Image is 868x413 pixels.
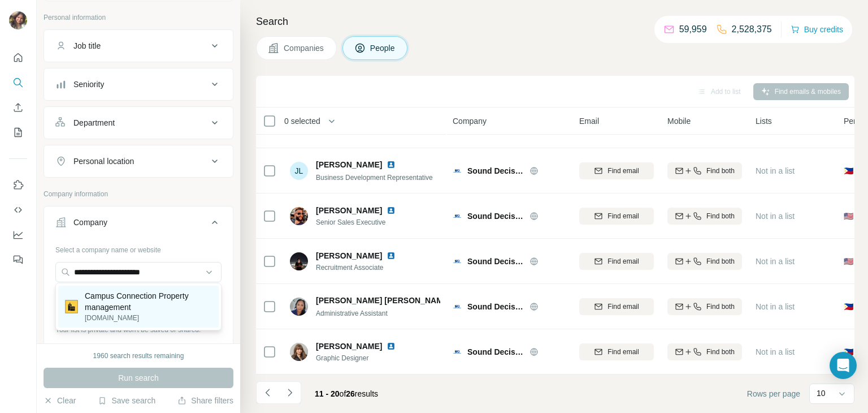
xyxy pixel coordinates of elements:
span: Recruitment Associate [316,263,409,273]
span: Senior Sales Executive [316,217,409,227]
span: Companies [284,42,325,54]
span: Find email [607,166,639,176]
span: Not in a list [756,347,795,356]
button: Find both [667,253,742,270]
button: Navigate to previous page [256,381,279,404]
button: Find email [579,208,654,225]
span: of [340,389,346,398]
p: 2,528,375 [732,23,772,36]
div: Seniority [73,79,104,90]
span: Rows per page [747,388,800,399]
button: Find both [667,298,742,315]
img: LinkedIn logo [387,342,396,351]
button: Seniority [44,71,233,98]
img: Avatar [290,207,308,225]
img: Avatar [9,11,27,29]
span: [PERSON_NAME] [316,205,382,216]
span: Business Development Representative [316,174,433,182]
span: People [370,42,396,54]
button: Personal location [44,148,233,175]
div: Company [73,217,107,228]
span: 11 - 20 [315,389,340,398]
img: Campus Connection Property management [65,300,78,313]
p: Personal information [44,12,233,23]
span: [PERSON_NAME] [316,159,382,170]
button: Use Surfe on LinkedIn [9,175,27,195]
span: Not in a list [756,302,795,311]
span: 🇺🇸 [844,210,853,222]
button: Quick start [9,48,27,68]
div: Personal location [73,156,134,167]
img: Avatar [290,343,308,361]
span: Find email [607,302,639,312]
span: [PERSON_NAME] [316,251,382,260]
button: Share filters [177,395,233,406]
div: Select a company name or website [55,240,222,255]
span: 26 [346,389,355,398]
p: [DOMAIN_NAME] [85,313,212,323]
img: LinkedIn logo [387,160,396,169]
span: Not in a list [756,212,795,221]
button: Find email [579,253,654,270]
span: Find both [706,211,735,221]
span: Not in a list [756,166,795,175]
button: Job title [44,32,233,59]
span: 🇵🇭 [844,165,853,177]
button: Feedback [9,249,27,270]
button: Company [44,209,233,240]
p: Campus Connection Property management [85,290,212,313]
span: Sound Decisions [467,210,524,222]
span: Mobile [667,115,691,127]
span: Find email [607,211,639,221]
button: Department [44,109,233,136]
span: 🇺🇸 [844,256,853,267]
button: Find email [579,298,654,315]
button: Enrich CSV [9,97,27,118]
button: Navigate to next page [279,381,301,404]
h4: Search [256,14,854,29]
button: Dashboard [9,225,27,245]
span: 0 selected [284,115,320,127]
p: 59,959 [679,23,707,36]
button: My lists [9,122,27,143]
button: Clear [44,395,76,406]
p: 10 [817,388,826,399]
span: 🇵🇭 [844,301,853,312]
img: Logo of Sound Decisions [453,257,462,266]
div: Job title [73,40,101,51]
img: Logo of Sound Decisions [453,212,462,221]
img: LinkedIn logo [387,251,396,260]
span: Sound Decisions [467,301,524,312]
span: Find email [607,256,639,266]
span: Email [579,115,599,127]
span: Company [453,115,487,127]
img: Logo of Sound Decisions [453,166,462,175]
button: Find email [579,343,654,360]
button: Buy credits [791,21,843,37]
img: Logo of Sound Decisions [453,347,462,356]
span: 🇵🇭 [844,346,853,358]
div: Open Intercom Messenger [830,352,857,379]
span: [PERSON_NAME] [PERSON_NAME] [316,295,451,306]
span: Lists [756,115,772,127]
button: Find both [667,343,742,360]
span: Find both [706,347,735,357]
button: Save search [98,395,155,406]
div: Department [73,117,115,128]
div: 1960 search results remaining [93,351,184,361]
img: Logo of Sound Decisions [453,302,462,311]
p: Company information [44,189,233,199]
span: Sound Decisions [467,256,524,267]
button: Use Surfe API [9,200,27,220]
button: Find both [667,208,742,225]
span: Find both [706,166,735,176]
span: Not in a list [756,257,795,266]
button: Find email [579,162,654,179]
div: JL [290,162,308,180]
span: Find both [706,256,735,266]
button: Search [9,72,27,93]
span: Administrative Assistant [316,309,388,317]
span: [PERSON_NAME] [316,341,382,352]
span: Graphic Designer [316,353,409,363]
img: Avatar [290,298,308,316]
